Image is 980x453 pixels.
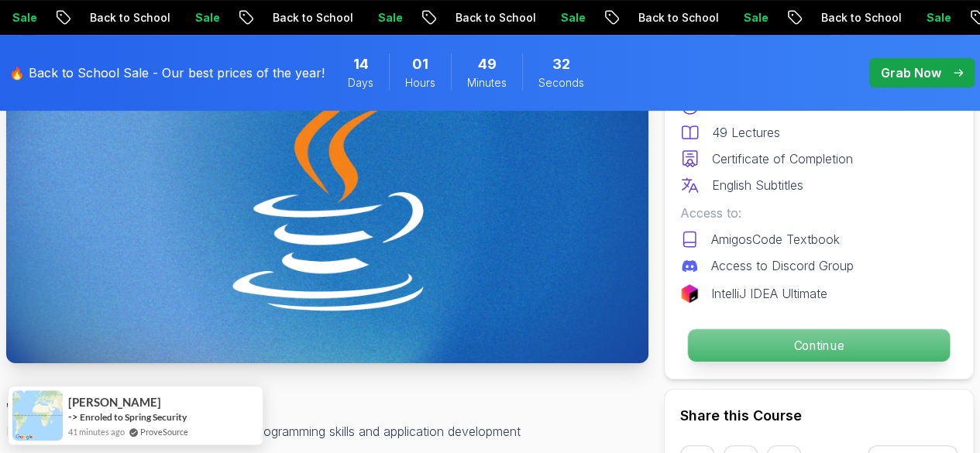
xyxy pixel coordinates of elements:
[711,284,827,303] p: IntelliJ IDEA Ultimate
[712,149,853,168] p: Certificate of Completion
[538,10,588,26] p: Sale
[467,75,507,91] span: Minutes
[680,204,958,222] p: Access to:
[6,422,521,441] p: Beginner-friendly Java course for essential programming skills and application development
[9,63,325,82] p: 🔥 Back to School Sale - Our best prices of the year!
[6,385,521,416] h1: Java for Beginners
[538,75,584,91] span: Seconds
[250,10,356,26] p: Back to School
[478,53,497,75] span: 49 Minutes
[799,10,904,26] p: Back to School
[412,53,428,75] span: 1 Hours
[680,284,699,303] img: jetbrains logo
[904,10,954,26] p: Sale
[348,75,373,91] span: Days
[688,329,950,362] p: Continue
[6,2,648,363] img: java-for-beginners_thumbnail
[433,10,538,26] p: Back to School
[680,405,958,427] h2: Share this Course
[356,10,405,26] p: Sale
[711,230,840,249] p: AmigosCode Textbook
[881,63,941,82] p: Grab Now
[711,256,854,275] p: Access to Discord Group
[68,410,78,423] span: ->
[67,10,173,26] p: Back to School
[12,390,63,441] img: provesource social proof notification image
[173,10,222,26] p: Sale
[687,328,951,362] button: Continue
[712,123,780,142] p: 49 Lectures
[616,10,721,26] p: Back to School
[68,396,161,409] span: [PERSON_NAME]
[68,425,125,438] span: 41 minutes ago
[80,411,187,423] a: Enroled to Spring Security
[552,53,570,75] span: 32 Seconds
[721,10,771,26] p: Sale
[712,176,803,194] p: English Subtitles
[353,53,369,75] span: 14 Days
[140,425,188,438] a: ProveSource
[405,75,435,91] span: Hours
